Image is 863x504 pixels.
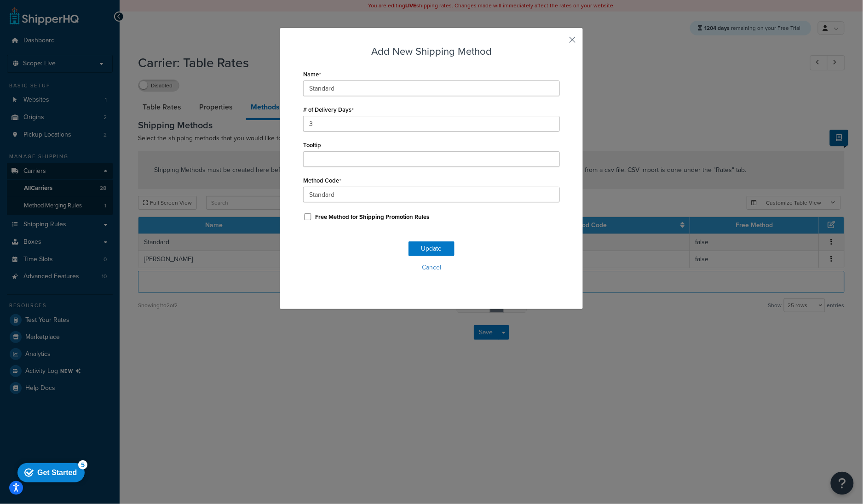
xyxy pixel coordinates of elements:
label: # of Delivery Days [303,106,354,114]
label: Name [303,71,321,78]
div: Get Started 5 items remaining, 0% complete [4,5,71,24]
label: Tooltip [303,142,321,149]
button: Cancel [303,261,560,275]
div: Get Started [23,10,63,18]
button: Update [408,241,455,256]
label: Free Method for Shipping Promotion Rules [315,213,429,221]
h3: Add New Shipping Method [303,44,560,58]
div: 5 [64,2,74,11]
label: Method Code [303,177,341,184]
